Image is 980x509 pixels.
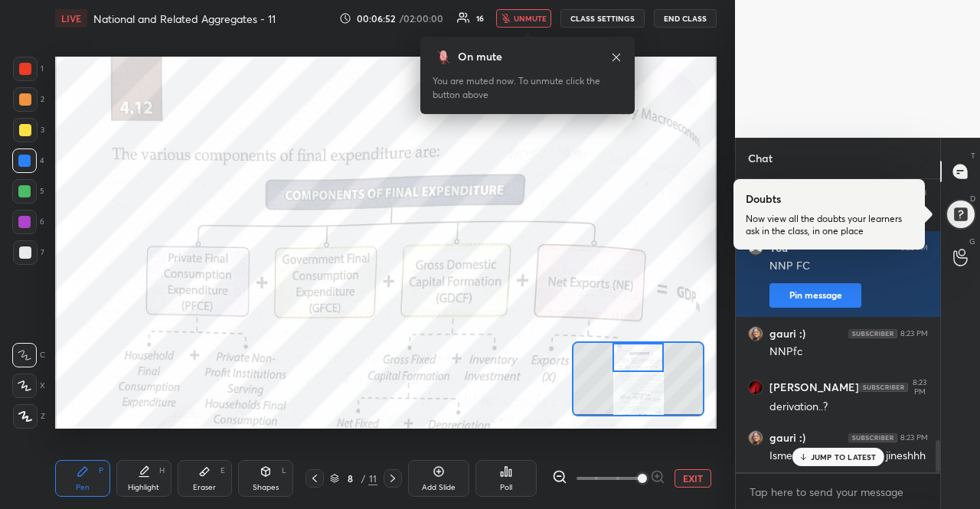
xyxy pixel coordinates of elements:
h6: gauri :) [769,327,805,341]
h4: National and Related Aggregates - 11 [93,11,276,26]
img: 4P8fHbbgJtejmAAAAAElFTkSuQmCC [848,329,897,338]
p: JUMP TO LATEST [811,452,877,462]
h6: [PERSON_NAME] [769,380,859,394]
p: Chat [736,138,785,178]
div: E [220,467,225,475]
button: EXIT [675,469,711,488]
div: L [282,467,286,475]
div: Pen [76,484,90,491]
div: 2 [13,87,44,112]
div: 7 [13,240,44,265]
div: On mute [458,49,502,65]
p: D [970,193,975,204]
div: NNP FC [769,259,928,274]
div: C [12,343,45,367]
div: grid [736,179,940,472]
div: 8:23 PM [900,329,928,338]
div: / [361,474,365,483]
div: Shapes [253,484,279,491]
div: Isme derivation kha hai jineshhh [769,449,928,464]
div: Highlight [128,484,159,491]
p: T [971,150,975,162]
button: END CLASS [654,9,717,28]
button: CLASS SETTINGS [560,9,645,28]
div: Poll [500,484,512,491]
div: LIVE [55,9,87,28]
div: 8 [342,474,358,483]
img: thumbnail.jpg [749,431,763,445]
h6: gauri :) [769,431,805,445]
div: Add Slide [422,484,456,491]
div: 11 [368,471,377,485]
div: 4 [12,148,44,173]
button: unmute [496,9,551,28]
p: G [969,236,975,247]
div: You are muted now. To unmute click the button above [433,74,622,102]
div: H [159,467,165,475]
div: 6 [12,210,44,234]
div: 1 [13,57,44,81]
div: 5 [12,179,44,204]
img: 4P8fHbbgJtejmAAAAAElFTkSuQmCC [848,433,897,442]
div: X [12,374,45,398]
span: unmute [514,13,547,24]
img: thumbnail.jpg [749,327,763,341]
div: Eraser [193,484,216,491]
button: Pin message [769,283,861,308]
img: 4P8fHbbgJtejmAAAAAElFTkSuQmCC [859,383,908,392]
div: P [99,467,103,475]
div: Z [13,404,45,429]
div: 16 [476,15,484,22]
div: 8:23 PM [900,433,928,442]
div: 8:23 PM [911,378,928,396]
div: NNPfc [769,344,928,360]
img: thumbnail.jpg [749,380,763,394]
div: derivation..? [769,400,928,415]
div: 3 [13,118,44,142]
